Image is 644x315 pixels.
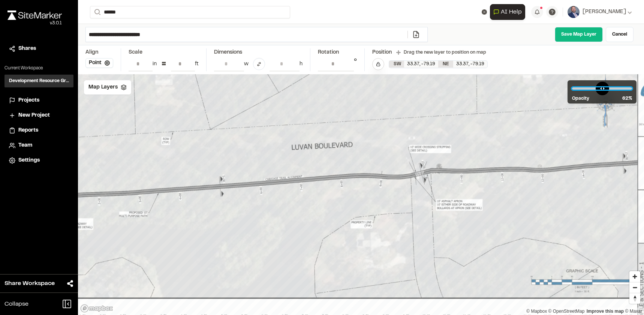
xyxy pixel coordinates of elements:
[18,111,50,120] span: New Project
[396,49,486,56] div: Drag the new layer to position on map
[18,141,32,150] span: Team
[18,156,40,165] span: Settings
[18,96,39,105] span: Projects
[490,4,525,20] button: Open AI Assistant
[606,27,634,42] a: Cancel
[526,309,547,314] a: Mapbox
[629,282,640,293] button: Zoom out
[548,309,585,314] a: OpenStreetMap
[9,78,69,84] h3: Development Resource Group
[407,31,424,38] a: Add/Change File
[625,309,642,314] a: Maxar
[372,58,384,70] button: Lock Map Layer Position
[7,20,62,27] div: Oh geez...please don't...
[587,309,624,314] a: Map feedback
[9,96,69,105] a: Projects
[389,61,404,67] div: SW
[438,61,453,67] div: NE
[318,48,357,57] div: Rotation
[153,60,157,68] div: in
[372,48,392,57] div: Position
[629,271,640,282] button: Zoom in
[244,60,249,68] div: w
[4,65,73,72] p: Current Workspace
[18,126,38,135] span: Reports
[9,126,69,135] a: Reports
[389,61,487,68] div: SW 33.36809802973042, -79.19252927124059 | NE 33.37138392209171, -79.1866274492772
[482,9,487,15] button: Clear text
[9,111,69,120] a: New Project
[90,6,103,18] button: Search
[568,6,580,18] img: User
[4,300,28,309] span: Collapse
[404,61,438,67] div: 33.37 , -79.19
[85,48,113,57] div: Align
[9,45,69,53] a: Shares
[490,4,528,20] div: Open AI Assistant
[572,95,589,102] span: Opacity
[300,60,303,68] div: h
[568,6,632,18] button: [PERSON_NAME]
[161,58,166,70] div: =
[555,27,603,42] a: Save Map Layer
[622,95,632,102] span: 62 %
[214,48,303,57] div: Dimensions
[18,45,36,53] span: Shares
[501,7,522,16] span: AI Help
[7,10,62,20] img: rebrand.png
[583,8,626,16] span: [PERSON_NAME]
[85,58,113,68] button: Point
[80,304,113,313] a: Mapbox logo
[354,57,357,71] div: °
[88,83,118,91] span: Map Layers
[9,156,69,165] a: Settings
[4,279,55,288] span: Share Workspace
[195,60,199,68] div: ft
[129,48,142,57] div: Scale
[629,282,640,293] span: Zoom out
[9,141,69,150] a: Team
[629,293,640,304] button: Reset bearing to north
[453,61,487,67] div: 33.37 , -79.19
